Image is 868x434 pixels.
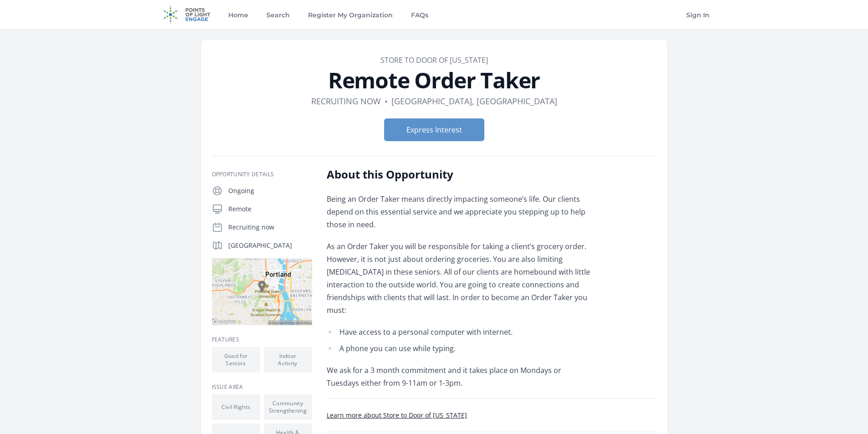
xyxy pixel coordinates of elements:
a: Learn more about Store to Door of [US_STATE] [327,411,467,419]
p: Remote [228,204,312,214]
a: Store to Door of [US_STATE] [380,55,488,65]
img: Map [212,258,312,325]
h3: Opportunity Details [212,171,312,178]
p: Ongoing [228,186,312,195]
dd: Recruiting now [311,95,381,107]
p: We ask for a 3 month commitment and it takes place on Mondays or Tuesdays either from 9-11am or 1... [327,364,593,389]
li: Community Strengthening [264,394,312,420]
li: A phone you can use while typing. [327,342,593,355]
li: Good for Seniors [212,347,260,373]
p: Being an Order Taker means directly impacting someone’s life. Our clients depend on this essentia... [327,193,593,231]
li: Have access to a personal computer with internet. [327,326,593,338]
div: • [385,95,388,107]
li: Civil Rights [212,394,260,420]
h2: About this Opportunity [327,167,593,182]
p: [GEOGRAPHIC_DATA] [228,241,312,250]
dd: [GEOGRAPHIC_DATA], [GEOGRAPHIC_DATA] [391,95,557,107]
p: Recruiting now [228,223,312,232]
li: Indoor Activity [264,347,312,373]
h1: Remote Order Taker [212,69,657,91]
h3: Features [212,336,312,343]
h3: Issue area [212,383,312,391]
p: As an Order Taker you will be responsible for taking a client’s grocery order. However, it is not... [327,240,593,317]
button: Express Interest [384,118,484,141]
